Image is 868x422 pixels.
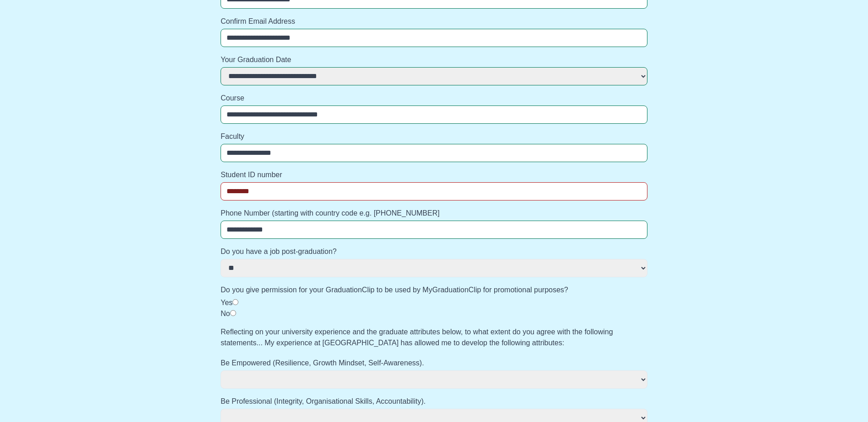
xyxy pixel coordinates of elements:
[221,299,232,306] label: Yes
[221,396,647,407] label: Be Professional (Integrity, Organisational Skills, Accountability).
[221,208,647,219] label: Phone Number (starting with country code e.g. [PHONE_NUMBER]
[221,358,647,369] label: Be Empowered (Resilience, Growth Mindset, Self-Awareness).
[221,93,647,104] label: Course
[221,16,647,27] label: Confirm Email Address
[221,285,647,295] label: Do you give permission for your GraduationClip to be used by MyGraduationClip for promotional pur...
[221,131,647,142] label: Faculty
[221,246,647,257] label: Do you have a job post-graduation?
[221,54,647,65] label: Your Graduation Date
[221,327,647,348] label: Reflecting on your university experience and the graduate attributes below, to what extent do you...
[221,169,647,180] label: Student ID number
[221,310,230,317] label: No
